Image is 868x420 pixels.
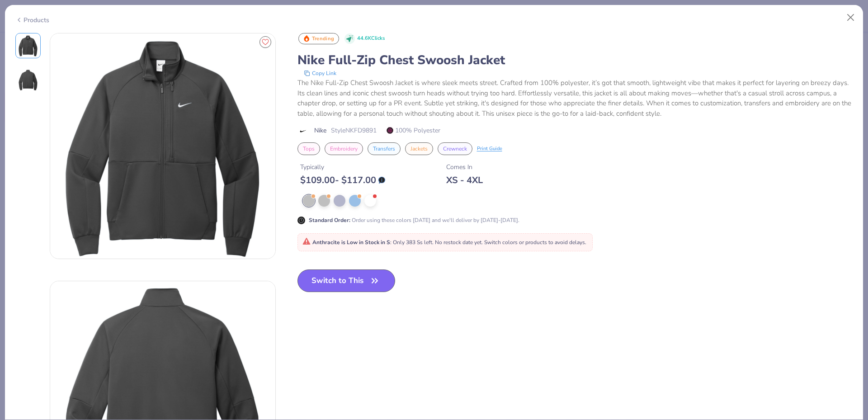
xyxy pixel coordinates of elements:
button: Like [259,36,271,48]
div: $ 109.00 - $ 117.00 [300,175,385,186]
span: Trending [312,36,334,41]
span: Style NKFD9891 [331,126,377,135]
div: Comes In [446,162,483,172]
button: Jackets [405,142,433,155]
div: Print Guide [477,145,502,153]
img: brand logo [297,127,310,135]
div: Order using these colors [DATE] and we'll deliver by [DATE]-[DATE]. [309,216,519,224]
button: Badge Button [298,33,339,45]
img: Front [17,35,39,57]
button: Transfers [368,142,401,155]
button: Close [842,9,859,26]
span: Nike [314,126,326,135]
div: The Nike Full-Zip Chest Swoosh Jacket is where sleek meets street. Crafted from 100% polyester, i... [297,78,853,118]
img: Trending sort [303,35,310,42]
span: 44.6K Clicks [357,35,385,42]
div: Typically [300,162,385,172]
span: 100% Polyester [387,126,440,135]
strong: Standard Order : [309,217,350,224]
div: Products [15,15,49,25]
button: Embroidery [325,142,363,155]
button: Tops [297,142,320,155]
div: Nike Full-Zip Chest Swoosh Jacket [297,52,853,69]
div: XS - 4XL [446,175,483,186]
span: : Only 383 Ss left. No restock date yet. Switch colors or products to avoid delays. [302,239,586,246]
button: Crewneck [438,142,472,155]
button: copy to clipboard [301,69,339,78]
img: Front [50,33,275,259]
strong: Anthracite is Low in Stock in S [312,239,390,246]
button: Switch to This [297,269,396,292]
img: Back [17,69,39,91]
